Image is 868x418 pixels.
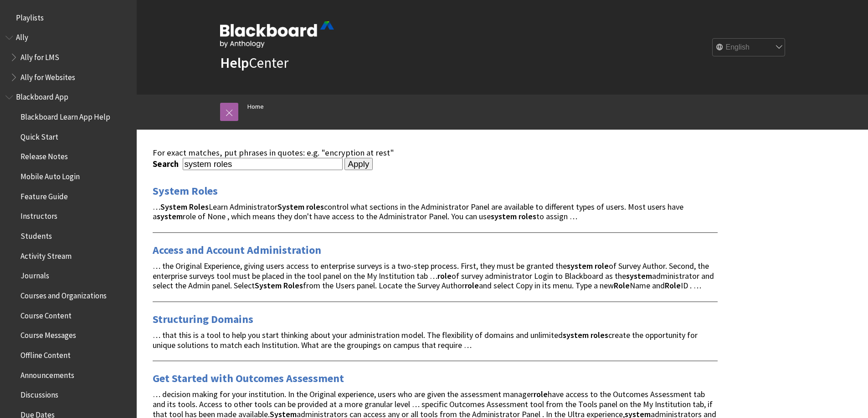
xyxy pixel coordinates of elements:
div: For exact matches, put phrases in quotes: e.g. "encryption at rest" [153,148,718,158]
span: Feature Guide [21,189,68,201]
span: Journals [21,268,49,281]
strong: role [465,280,479,291]
a: Get Started with Outcomes Assessment [153,371,344,386]
strong: System [160,201,187,212]
strong: System [255,280,282,291]
label: Search [153,159,181,169]
span: Activity Stream [21,248,72,261]
span: Blackboard App [16,90,68,102]
span: Blackboard Learn App Help [21,109,110,121]
span: Ally for LMS [21,50,59,62]
strong: Roles [283,280,303,291]
span: … that this is a tool to help you start thinking about your administration model. The flexibility... [153,330,698,350]
a: System Roles [153,184,218,198]
strong: system [491,211,517,222]
strong: Help [220,54,249,72]
span: … the Original Experience, giving users access to enterprise surveys is a two-step process. First... [153,261,714,291]
span: Discussions [21,387,58,399]
strong: system [563,330,589,340]
span: Ally [16,30,28,42]
span: Ally for Websites [21,70,75,82]
span: Release Notes [21,149,68,161]
strong: role [595,261,609,271]
span: … Learn Administrator control what sections in the Administrator Panel are available to different... [153,201,683,222]
a: Structuring Domains [153,312,253,327]
strong: System [277,201,304,212]
a: HelpCenter [220,54,288,72]
span: Announcements [21,368,74,380]
a: Access and Account Administration [153,243,321,257]
span: Quick Start [21,129,58,141]
nav: Book outline for Playlists [5,10,131,25]
span: Mobile Auto Login [21,169,80,181]
select: Site Language Selector [713,39,786,57]
strong: Role [614,280,630,291]
a: Home [247,101,264,112]
img: Blackboard by Anthology [220,21,334,48]
strong: roles [591,330,608,340]
nav: Book outline for Anthology Ally Help [5,30,131,85]
span: Courses and Organizations [21,288,107,300]
input: Apply [344,158,373,171]
strong: system [567,261,593,271]
span: Course Content [21,308,72,320]
strong: roles [306,201,324,212]
strong: roles [519,211,536,222]
span: Students [21,228,52,241]
strong: role [534,389,548,399]
strong: Role [665,280,681,291]
span: Playlists [16,10,44,22]
strong: system [626,271,652,281]
span: Offline Content [21,347,71,360]
span: Instructors [21,209,57,221]
strong: system [157,211,183,222]
strong: Roles [189,201,209,212]
strong: role [437,271,452,281]
span: Course Messages [21,328,76,340]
